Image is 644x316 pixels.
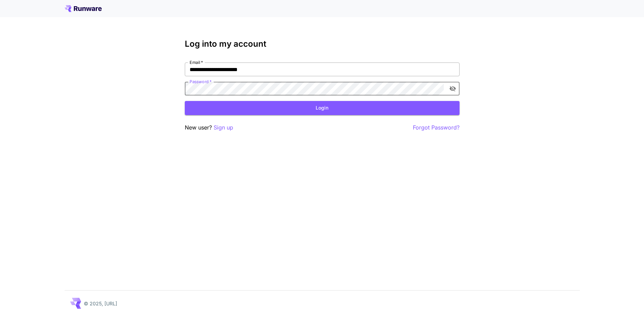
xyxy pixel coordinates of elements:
p: New user? [185,123,233,132]
label: Password [190,79,212,84]
h3: Log into my account [185,39,460,49]
label: Email [190,59,203,65]
button: Forgot Password? [413,123,460,132]
p: © 2025, [URL] [84,300,117,307]
button: Sign up [214,123,233,132]
button: Login [185,101,460,115]
button: toggle password visibility [447,82,459,95]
